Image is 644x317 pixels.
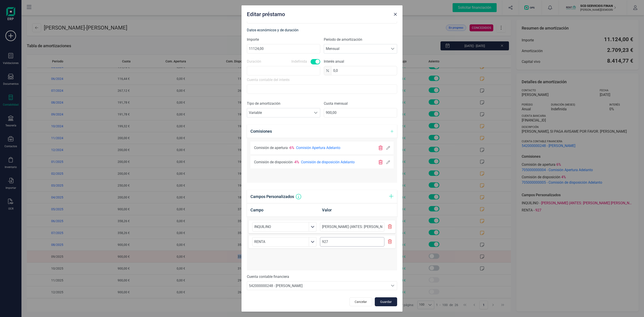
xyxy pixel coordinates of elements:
[320,237,384,247] input: Valor
[350,297,372,306] button: Cancelar
[375,297,397,306] button: Guardar
[252,237,309,247] input: Campo
[355,300,367,304] span: Cancelar
[324,37,397,42] label: Período de amortización
[252,222,309,232] input: Campo
[254,145,290,151] span: Comisión de apertura -
[250,207,322,213] h6: Campo
[324,101,397,106] label: Cuota mensual
[247,37,320,42] label: Importe
[250,194,294,200] h6: Campos Personalizados
[247,59,261,64] label: Duración
[296,145,375,151] span: Comisión Apertura Adelanto
[247,101,320,106] label: Tipo de amortización
[247,108,311,117] span: Variable
[249,284,303,288] span: 542000000248 - [PERSON_NAME]
[245,9,392,18] div: Editar préstamo
[291,59,307,64] label: Indefinida
[324,59,397,64] label: Interés anual
[388,281,397,290] div: Seleccione una cuenta
[294,160,299,165] span: 4%
[324,44,388,53] span: Mensual
[247,274,289,279] label: Cuenta contable financiera
[301,160,375,165] span: Comisión de disposición Adelanto
[250,128,272,134] h6: Comisiones
[380,300,392,304] span: Guardar
[254,160,294,165] span: Comisión de disposición -
[290,145,294,151] span: 6%
[320,222,384,232] input: Valor
[247,77,290,83] label: Cuenta contable del interés
[392,11,399,18] button: Close
[247,27,397,33] h6: Datos económicos y de duración
[322,207,394,213] h6: Valor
